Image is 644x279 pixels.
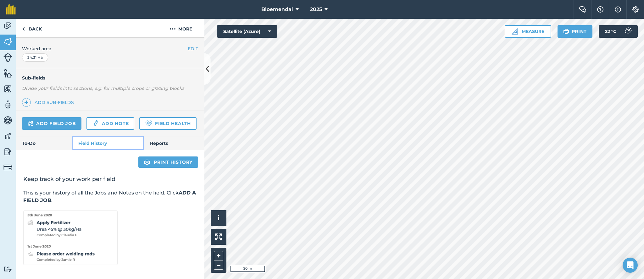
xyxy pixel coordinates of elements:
[16,136,72,150] a: To-Do
[72,136,143,150] a: Field History
[211,210,226,226] button: i
[144,136,204,150] a: Reports
[138,156,198,168] a: Print history
[214,251,223,260] button: +
[505,25,551,38] button: Measure
[3,21,12,31] img: svg+xml;base64,PD94bWwgdmVyc2lvbj0iMS4wIiBlbmNvZGluZz0idXRmLTgiPz4KPCEtLSBHZW5lcmF0b3I6IEFkb2JlIE...
[3,100,12,109] img: svg+xml;base64,PD94bWwgdmVyc2lvbj0iMS4wIiBlbmNvZGluZz0idXRmLTgiPz4KPCEtLSBHZW5lcmF0b3I6IEFkb2JlIE...
[22,53,48,62] div: 34.31 Ha
[214,260,223,270] button: –
[157,19,204,37] button: More
[215,233,222,240] img: Four arrows, one pointing top left, one top right, one bottom right and the last bottom left
[188,45,198,52] button: EDIT
[22,85,184,91] em: Divide your fields into sections, e.g. for multiple crops or grazing blocks
[632,6,639,13] img: A cog icon
[605,25,616,38] span: 22 ° C
[3,84,12,94] img: svg+xml;base64,PHN2ZyB4bWxucz0iaHR0cDovL3d3dy53My5vcmcvMjAwMC9zdmciIHdpZHRoPSI1NiIgaGVpZ2h0PSI2MC...
[28,120,34,127] img: svg+xml;base64,PD94bWwgdmVyc2lvbj0iMS4wIiBlbmNvZGluZz0idXRmLTgiPz4KPCEtLSBHZW5lcmF0b3I6IEFkb2JlIE...
[563,28,569,35] img: svg+xml;base64,PHN2ZyB4bWxucz0iaHR0cDovL3d3dy53My5vcmcvMjAwMC9zdmciIHdpZHRoPSIxOSIgaGVpZ2h0PSIyNC...
[3,266,12,272] img: svg+xml;base64,PD94bWwgdmVyc2lvbj0iMS4wIiBlbmNvZGluZz0idXRmLTgiPz4KPCEtLSBHZW5lcmF0b3I6IEFkb2JlIE...
[615,6,621,13] img: svg+xml;base64,PHN2ZyB4bWxucz0iaHR0cDovL3d3dy53My5vcmcvMjAwMC9zdmciIHdpZHRoPSIxNyIgaGVpZ2h0PSIxNy...
[218,214,219,222] span: i
[558,25,593,38] button: Print
[3,131,12,141] img: svg+xml;base64,PD94bWwgdmVyc2lvbj0iMS4wIiBlbmNvZGluZz0idXRmLTgiPz4KPCEtLSBHZW5lcmF0b3I6IEFkb2JlIE...
[3,147,12,156] img: svg+xml;base64,PD94bWwgdmVyc2lvbj0iMS4wIiBlbmNvZGluZz0idXRmLTgiPz4KPCEtLSBHZW5lcmF0b3I6IEFkb2JlIE...
[23,189,197,204] p: This is your history of all the Jobs and Notes on the field. Click .
[599,25,638,38] button: 22 °C
[22,25,25,33] img: svg+xml;base64,PHN2ZyB4bWxucz0iaHR0cDovL3d3dy53My5vcmcvMjAwMC9zdmciIHdpZHRoPSI5IiBoZWlnaHQ9IjI0Ii...
[579,6,586,13] img: Two speech bubbles overlapping with the left bubble in the forefront
[92,120,99,127] img: svg+xml;base64,PD94bWwgdmVyc2lvbj0iMS4wIiBlbmNvZGluZz0idXRmLTgiPz4KPCEtLSBHZW5lcmF0b3I6IEFkb2JlIE...
[3,163,12,172] img: svg+xml;base64,PD94bWwgdmVyc2lvbj0iMS4wIiBlbmNvZGluZz0idXRmLTgiPz4KPCEtLSBHZW5lcmF0b3I6IEFkb2JlIE...
[22,45,198,52] span: Worked area
[23,175,197,183] h2: Keep track of your work per field
[3,37,12,46] img: svg+xml;base64,PHN2ZyB4bWxucz0iaHR0cDovL3d3dy53My5vcmcvMjAwMC9zdmciIHdpZHRoPSI1NiIgaGVpZ2h0PSI2MC...
[512,28,518,35] img: Ruler icon
[310,6,322,13] span: 2025
[597,6,604,13] img: A question mark icon
[16,19,48,37] a: Back
[621,25,634,38] img: svg+xml;base64,PD94bWwgdmVyc2lvbj0iMS4wIiBlbmNvZGluZz0idXRmLTgiPz4KPCEtLSBHZW5lcmF0b3I6IEFkb2JlIE...
[22,98,76,107] a: Add sub-fields
[139,117,196,130] a: Field Health
[3,68,12,78] img: svg+xml;base64,PHN2ZyB4bWxucz0iaHR0cDovL3d3dy53My5vcmcvMjAwMC9zdmciIHdpZHRoPSI1NiIgaGVpZ2h0PSI2MC...
[6,4,16,14] img: fieldmargin Logo
[217,25,277,38] button: Satellite (Azure)
[623,258,638,273] div: Open Intercom Messenger
[24,99,29,106] img: svg+xml;base64,PHN2ZyB4bWxucz0iaHR0cDovL3d3dy53My5vcmcvMjAwMC9zdmciIHdpZHRoPSIxNCIgaGVpZ2h0PSIyNC...
[86,117,134,130] a: Add note
[22,117,81,130] a: Add field job
[144,158,150,166] img: svg+xml;base64,PHN2ZyB4bWxucz0iaHR0cDovL3d3dy53My5vcmcvMjAwMC9zdmciIHdpZHRoPSIxOSIgaGVpZ2h0PSIyNC...
[3,116,12,125] img: svg+xml;base64,PD94bWwgdmVyc2lvbj0iMS4wIiBlbmNvZGluZz0idXRmLTgiPz4KPCEtLSBHZW5lcmF0b3I6IEFkb2JlIE...
[261,6,293,13] span: Bloemendal
[16,74,204,81] h4: Sub-fields
[169,25,176,33] img: svg+xml;base64,PHN2ZyB4bWxucz0iaHR0cDovL3d3dy53My5vcmcvMjAwMC9zdmciIHdpZHRoPSIyMCIgaGVpZ2h0PSIyNC...
[3,53,12,62] img: svg+xml;base64,PD94bWwgdmVyc2lvbj0iMS4wIiBlbmNvZGluZz0idXRmLTgiPz4KPCEtLSBHZW5lcmF0b3I6IEFkb2JlIE...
